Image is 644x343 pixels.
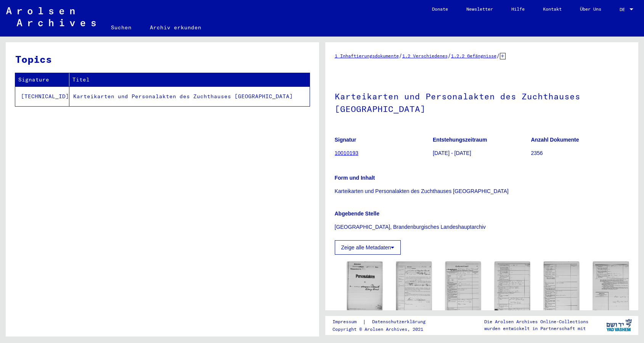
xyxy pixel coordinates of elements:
span: DE [620,7,628,12]
p: [DATE] - [DATE] [433,149,531,157]
button: Zeige alle Metadaten [335,240,401,255]
img: 001.jpg [347,262,382,311]
td: Karteikarten und Personalakten des Zuchthauses [GEOGRAPHIC_DATA] [69,86,310,106]
a: Suchen [102,18,141,37]
th: Signature [15,73,69,86]
a: Impressum [332,318,363,326]
b: Signatur [335,137,357,143]
img: 004.jpg [495,262,530,314]
p: Die Arolsen Archives Online-Collections [484,318,588,325]
img: yv_logo.png [605,316,633,335]
h1: Karteikarten und Personalakten des Zuchthauses [GEOGRAPHIC_DATA] [335,79,629,125]
p: Copyright © Arolsen Archives, 2021 [332,326,435,333]
th: Titel [69,73,310,86]
b: Entstehungszeitraum [433,137,487,143]
span: / [496,52,500,59]
span: / [448,52,451,59]
h3: Topics [15,52,309,67]
a: Datenschutzerklärung [366,318,435,326]
img: 006.jpg [593,262,628,314]
div: | [332,318,435,326]
p: Karteikarten und Personalakten des Zuchthauses [GEOGRAPHIC_DATA] [335,187,629,195]
a: 1.2 Verschiedenes [402,53,448,59]
img: Arolsen_neg.svg [6,7,96,26]
p: wurden entwickelt in Partnerschaft mit [484,325,588,332]
p: [GEOGRAPHIC_DATA], Brandenburgisches Landeshauptarchiv [335,223,629,231]
b: Form und Inhalt [335,175,375,181]
p: 2356 [531,149,629,157]
a: Archiv erkunden [141,18,210,37]
a: 10010193 [335,150,358,156]
b: Abgebende Stelle [335,211,379,217]
span: / [399,52,402,59]
b: Anzahl Dokumente [531,137,579,143]
img: 005.jpg [544,262,579,314]
td: [TECHNICAL_ID] [15,86,69,106]
a: 1.2.2 Gefängnisse [451,53,496,59]
a: 1 Inhaftierungsdokumente [335,53,399,59]
img: 003.jpg [445,262,481,313]
img: 002.jpg [396,262,432,315]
